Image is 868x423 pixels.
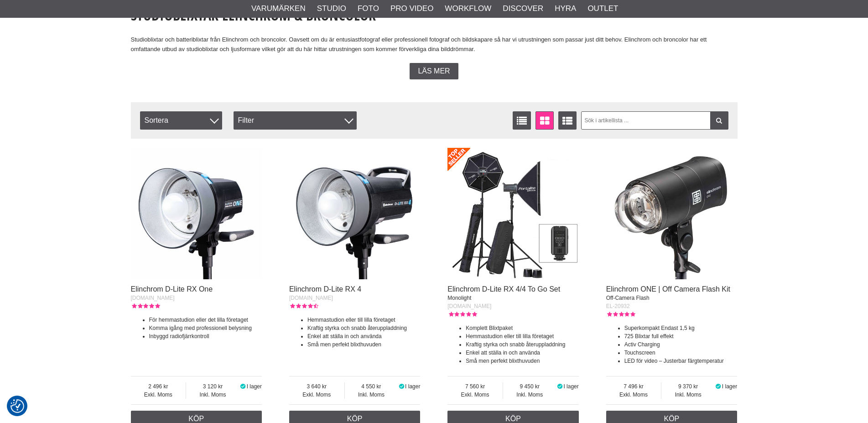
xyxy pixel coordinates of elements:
li: Komplett Blixtpaket [466,324,579,332]
span: I lager [563,383,578,390]
span: Inkl. Moms [661,391,715,399]
img: Elinchrom D-Lite RX 4 [289,148,421,279]
img: Elinchrom D-Lite RX One [131,148,262,279]
div: Kundbetyg: 4.50 [289,302,318,310]
li: Hemmastudion eller till lilla företaget [307,316,421,324]
li: Kraftig styrka och snabb återuppladdning [307,324,421,332]
img: Revisit consent button [10,399,24,413]
p: Studioblixtar och batteriblixtar från Elinchrom och broncolor. Oavsett om du är entusiastfotograf... [131,35,738,54]
span: 9 370 [661,382,715,391]
span: 3 120 [186,382,239,391]
li: Hemmastudion eller till lilla företaget [466,332,579,340]
li: Små men perfekt blixthuvuden [466,357,579,365]
a: Discover [503,3,543,15]
span: 4 550 [345,382,398,391]
a: Elinchrom ONE | Off Camera Flash Kit [606,285,730,293]
i: I lager [239,383,247,390]
a: Varumärken [251,3,306,15]
span: Exkl. Moms [289,391,344,399]
div: Kundbetyg: 5.00 [131,302,160,310]
a: Workflow [445,3,491,15]
input: Sök i artikellista ... [581,111,728,130]
div: Filter [234,111,357,130]
button: Samtyckesinställningar [10,398,24,414]
a: Outlet [587,3,618,15]
li: För hemmastudion eller det lilla företaget [149,316,262,324]
span: Sortera [140,111,222,130]
span: Exkl. Moms [606,391,661,399]
i: I lager [398,383,405,390]
span: 7 560 [447,382,503,391]
li: Inbyggd radiofjärrkontroll [149,332,262,340]
span: Monolight [447,295,471,301]
span: 2 496 [131,382,186,391]
span: [DOMAIN_NAME] [289,295,333,301]
a: Listvisning [513,111,531,130]
span: [DOMAIN_NAME] [131,295,175,301]
li: Komma igång med professionell belysning [149,324,262,332]
span: Off-Camera Flash [606,295,650,301]
a: Elinchrom D-Lite RX 4/4 To Go Set [447,285,560,293]
span: 7 496 [606,382,661,391]
li: Små men perfekt blixthuvuden [307,340,421,349]
span: 9 450 [503,382,556,391]
div: Kundbetyg: 5.00 [447,310,477,319]
img: Elinchrom D-Lite RX 4/4 To Go Set [447,148,579,279]
a: Utökad listvisning [558,111,577,130]
a: Pro Video [390,3,433,15]
li: Activ Charging [624,340,738,349]
i: I lager [715,383,722,390]
li: LED för video – Justerbar färgtemperatur [624,357,738,365]
img: Elinchrom ONE | Off Camera Flash Kit [606,148,738,279]
a: Elinchrom D-Lite RX One [131,285,213,293]
a: Elinchrom D-Lite RX 4 [289,285,361,293]
span: Exkl. Moms [131,391,186,399]
li: Enkel att ställa in och använda [307,332,421,340]
a: Hyra [555,3,576,15]
i: I lager [556,383,564,390]
li: Kraftig styrka och snabb återuppladdning [466,340,579,349]
span: Inkl. Moms [503,391,556,399]
span: [DOMAIN_NAME] [447,303,491,309]
li: Enkel att ställa in och använda [466,349,579,357]
span: I lager [722,383,737,390]
a: Fönstervisning [535,111,554,130]
a: Foto [358,3,379,15]
li: Touchscreen [624,349,738,357]
span: EL-20932 [606,303,630,309]
div: Kundbetyg: 5.00 [606,310,635,319]
li: 725 Blixtar full effekt [624,332,738,340]
span: I lager [247,383,262,390]
span: Exkl. Moms [447,391,503,399]
li: Superkompakt Endast 1,5 kg [624,324,738,332]
span: Inkl. Moms [345,391,398,399]
a: Filtrera [710,111,728,130]
span: 3 640 [289,382,344,391]
a: Studio [317,3,346,15]
span: Inkl. Moms [186,391,239,399]
span: Läs mer [418,67,450,75]
span: I lager [405,383,420,390]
